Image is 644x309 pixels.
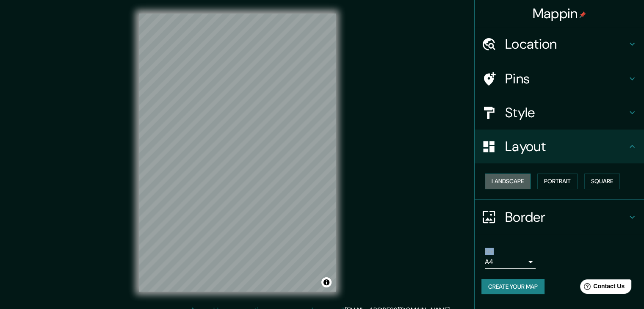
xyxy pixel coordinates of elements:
h4: Border [505,209,627,226]
button: Square [584,174,620,189]
div: Border [475,200,644,234]
h4: Style [505,104,627,121]
h4: Pins [505,70,627,87]
div: A4 [485,255,536,269]
canvas: Map [139,14,336,292]
div: Pins [475,62,644,96]
h4: Layout [505,138,627,155]
label: Size [485,248,494,255]
button: Portrait [537,174,578,189]
div: Style [475,96,644,130]
h4: Mappin [533,5,586,22]
button: Landscape [485,174,531,189]
iframe: Help widget launcher [569,276,635,300]
button: Create your map [481,279,544,295]
img: pin-icon.png [579,11,586,18]
button: Toggle attribution [321,277,332,287]
div: Layout [475,130,644,163]
div: Location [475,27,644,61]
h4: Location [505,36,627,52]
